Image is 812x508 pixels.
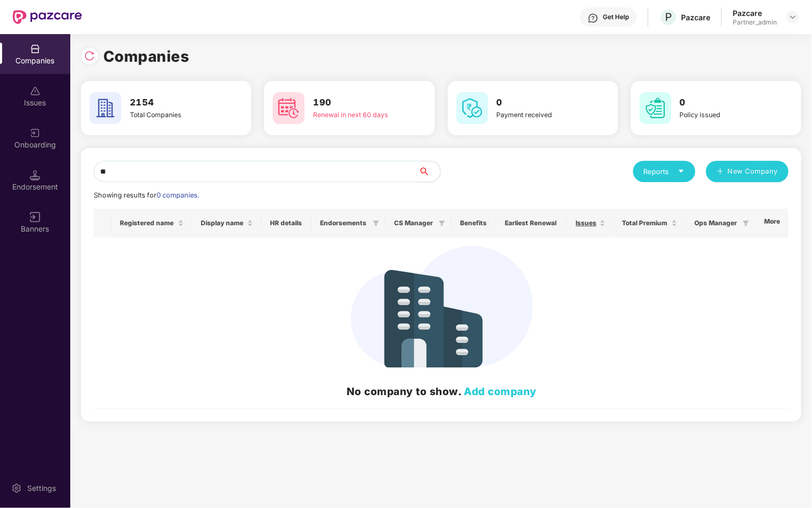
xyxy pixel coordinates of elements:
img: svg+xml;base64,PHN2ZyBpZD0iSGVscC0zMngzMiIgeG1sbnM9Imh0dHA6Ly93d3cudzMub3JnLzIwMDAvc3ZnIiB3aWR0aD... [588,13,598,23]
div: Policy issued [680,110,766,120]
span: Issues [575,219,597,227]
div: Total Companies [130,110,216,120]
span: P [665,11,672,23]
span: Ops Manager [694,219,739,227]
span: Total Premium [622,219,669,227]
img: New Pazcare Logo [13,10,82,24]
th: Benefits [452,209,496,237]
th: Earliest Renewal [496,209,567,237]
h3: 190 [313,96,399,110]
div: Get Help [603,13,629,21]
span: search [419,167,440,176]
button: plusNew Company [706,161,789,182]
img: svg+xml;base64,PHN2ZyBpZD0iRHJvcGRvd24tMzJ4MzIiIHhtbG5zPSJodHRwOi8vd3d3LnczLm9yZy8yMDAwL3N2ZyIgd2... [789,13,797,21]
th: Total Premium [614,209,686,237]
span: Endorsements [320,219,368,227]
img: svg+xml;base64,PHN2ZyB3aWR0aD0iMTQuNSIgaGVpZ2h0PSIxNC41IiB2aWV3Qm94PSIwIDAgMTYgMTYiIGZpbGw9Im5vbm... [30,170,40,181]
div: Pazcare [681,12,710,22]
span: 0 companies. [157,191,199,199]
span: filter [371,217,381,230]
div: Partner_admin [733,18,777,27]
th: Issues [567,209,613,237]
img: svg+xml;base64,PHN2ZyB4bWxucz0iaHR0cDovL3d3dy53My5vcmcvMjAwMC9zdmciIHdpZHRoPSI2MCIgaGVpZ2h0PSI2MC... [89,92,121,124]
img: svg+xml;base64,PHN2ZyB4bWxucz0iaHR0cDovL3d3dy53My5vcmcvMjAwMC9zdmciIHdpZHRoPSI2MCIgaGVpZ2h0PSI2MC... [639,92,671,124]
h3: 0 [680,96,766,110]
span: Display name [201,219,245,227]
h2: No company to show. [102,383,781,399]
h3: 2154 [130,96,216,110]
img: svg+xml;base64,PHN2ZyB3aWR0aD0iMjAiIGhlaWdodD0iMjAiIHZpZXdCb3g9IjAgMCAyMCAyMCIgZmlsbD0ibm9uZSIgeG... [30,128,40,138]
img: svg+xml;base64,PHN2ZyBpZD0iQ29tcGFuaWVzIiB4bWxucz0iaHR0cDovL3d3dy53My5vcmcvMjAwMC9zdmciIHdpZHRoPS... [30,44,40,54]
th: HR details [261,209,311,237]
span: plus [717,168,724,176]
a: Add company [464,385,537,398]
span: filter [373,220,379,226]
span: Showing results for [94,191,199,199]
span: CS Manager [394,219,434,227]
span: filter [741,217,751,230]
span: filter [743,220,749,226]
img: svg+xml;base64,PHN2ZyB4bWxucz0iaHR0cDovL3d3dy53My5vcmcvMjAwMC9zdmciIHdpZHRoPSIzNDIiIGhlaWdodD0iMj... [351,246,533,367]
span: filter [439,220,445,226]
div: Pazcare [733,8,777,18]
button: search [419,161,441,182]
img: svg+xml;base64,PHN2ZyBpZD0iUmVsb2FkLTMyeDMyIiB4bWxucz0iaHR0cDovL3d3dy53My5vcmcvMjAwMC9zdmciIHdpZH... [84,51,95,61]
h3: 0 [497,96,583,110]
img: svg+xml;base64,PHN2ZyB4bWxucz0iaHR0cDovL3d3dy53My5vcmcvMjAwMC9zdmciIHdpZHRoPSI2MCIgaGVpZ2h0PSI2MC... [456,92,488,124]
th: Display name [192,209,261,237]
div: Payment received [497,110,583,120]
div: Settings [24,483,59,494]
img: svg+xml;base64,PHN2ZyB4bWxucz0iaHR0cDovL3d3dy53My5vcmcvMjAwMC9zdmciIHdpZHRoPSI2MCIgaGVpZ2h0PSI2MC... [273,92,305,124]
span: caret-down [678,168,685,175]
span: filter [437,217,447,230]
div: Reports [644,166,685,177]
img: svg+xml;base64,PHN2ZyB3aWR0aD0iMTYiIGhlaWdodD0iMTYiIHZpZXdCb3g9IjAgMCAxNiAxNiIgZmlsbD0ibm9uZSIgeG... [30,212,40,223]
img: svg+xml;base64,PHN2ZyBpZD0iSXNzdWVzX2Rpc2FibGVkIiB4bWxucz0iaHR0cDovL3d3dy53My5vcmcvMjAwMC9zdmciIH... [30,86,40,96]
div: Renewal in next 60 days [313,110,399,120]
span: New Company [728,166,778,177]
h1: Companies [103,45,190,68]
th: More [754,209,789,237]
th: Registered name [111,209,192,237]
span: Registered name [120,219,176,227]
img: svg+xml;base64,PHN2ZyBpZD0iU2V0dGluZy0yMHgyMCIgeG1sbnM9Imh0dHA6Ly93d3cudzMub3JnLzIwMDAvc3ZnIiB3aW... [11,483,22,494]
